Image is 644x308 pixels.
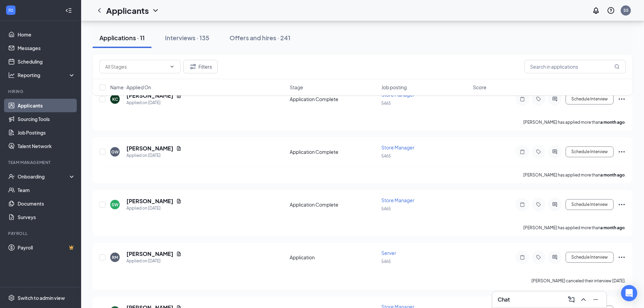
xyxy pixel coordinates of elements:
[579,295,588,304] svg: ChevronUp
[523,225,626,231] p: [PERSON_NAME] has applied more than .
[600,120,625,125] b: a month ago
[18,41,75,55] a: Messages
[126,250,173,258] h5: [PERSON_NAME]
[523,119,626,125] p: [PERSON_NAME] has applied more than .
[8,294,15,301] svg: Settings
[126,205,182,212] div: Applied on [DATE]
[473,84,486,91] span: Score
[621,285,637,301] div: Open Intercom Messenger
[524,60,626,73] input: Search in applications
[176,146,182,151] svg: Document
[230,33,290,42] div: Offers and hires · 241
[18,173,70,180] div: Onboarding
[8,89,74,94] div: Hiring
[578,294,589,305] button: ChevronUp
[381,250,396,256] span: Server
[534,255,543,260] svg: Tag
[112,255,118,260] div: RM
[566,146,614,157] button: Schedule Interview
[169,64,175,69] svg: ChevronDown
[534,149,543,155] svg: Tag
[18,28,75,41] a: Home
[290,148,377,155] div: Application Complete
[290,201,377,208] div: Application Complete
[518,149,526,155] svg: Note
[18,139,75,153] a: Talent Network
[618,148,626,156] svg: Ellipses
[112,202,118,208] div: SW
[8,160,74,165] div: Team Management
[18,55,75,68] a: Scheduling
[600,172,625,177] b: a month ago
[381,206,391,211] span: 5465
[600,225,625,230] b: a month ago
[551,149,559,155] svg: ActiveChat
[126,145,173,152] h5: [PERSON_NAME]
[165,33,209,42] div: Interviews · 135
[106,5,149,16] h1: Applicants
[183,60,218,73] button: Filter Filters
[518,255,526,260] svg: Note
[7,7,14,14] svg: WorkstreamLogo
[126,197,173,205] h5: [PERSON_NAME]
[498,296,510,303] h3: Chat
[518,202,526,207] svg: Note
[8,173,15,180] svg: UserCheck
[126,258,182,264] div: Applied on [DATE]
[18,241,75,254] a: PayrollCrown
[618,200,626,209] svg: Ellipses
[95,6,103,15] svg: ChevronLeft
[176,251,182,257] svg: Document
[607,6,615,15] svg: QuestionInfo
[18,210,75,224] a: Surveys
[8,72,15,78] svg: Analysis
[126,99,182,106] div: Applied on [DATE]
[99,33,145,42] div: Applications · 11
[18,183,75,197] a: Team
[592,6,600,15] svg: Notifications
[531,278,626,284] div: [PERSON_NAME] canceled their interview [DATE].
[566,294,577,305] button: ComposeMessage
[590,294,601,305] button: Minimize
[381,101,391,106] span: 5465
[189,63,197,71] svg: Filter
[290,254,377,261] div: Application
[614,64,620,69] svg: MagnifyingGlass
[381,197,414,203] span: Store Manager
[623,7,628,13] div: S5
[110,84,151,91] span: Name · Applied On
[551,202,559,207] svg: ActiveChat
[381,153,391,159] span: 5465
[8,231,74,236] div: Payroll
[176,198,182,204] svg: Document
[105,63,167,70] input: All Stages
[551,255,559,260] svg: ActiveChat
[290,84,303,91] span: Stage
[65,7,72,14] svg: Collapse
[381,84,407,91] span: Job posting
[18,197,75,210] a: Documents
[534,202,543,207] svg: Tag
[18,126,75,139] a: Job Postings
[18,99,75,112] a: Applicants
[18,294,65,301] div: Switch to admin view
[618,253,626,261] svg: Ellipses
[566,199,614,210] button: Schedule Interview
[381,144,414,150] span: Store Manager
[18,72,76,78] div: Reporting
[523,172,626,178] p: [PERSON_NAME] has applied more than .
[18,112,75,126] a: Sourcing Tools
[126,152,182,159] div: Applied on [DATE]
[151,6,160,15] svg: ChevronDown
[592,295,600,304] svg: Minimize
[111,149,119,155] div: GW
[381,259,391,264] span: 5465
[567,295,575,304] svg: ComposeMessage
[566,252,614,263] button: Schedule Interview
